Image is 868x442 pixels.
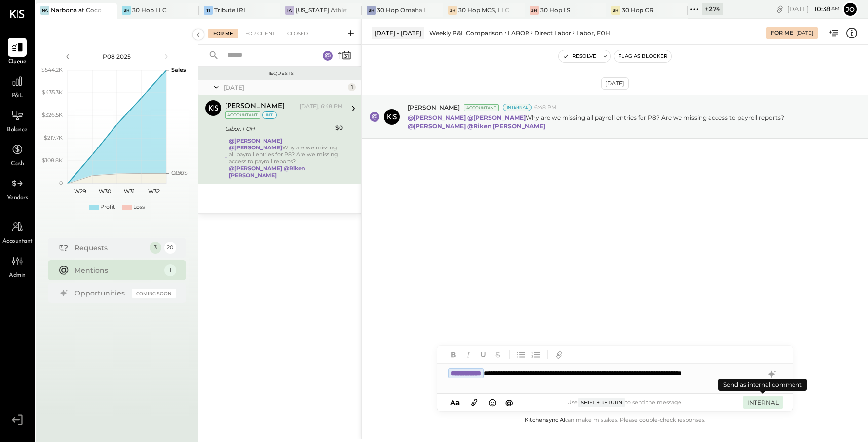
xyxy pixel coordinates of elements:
div: + 274 [702,3,723,15]
div: Requests [203,70,356,77]
a: Admin [0,252,34,280]
div: Accountant [225,111,260,119]
div: 1 [164,264,176,276]
button: Bold [447,348,460,361]
span: [PERSON_NAME] [408,103,460,111]
div: Loss [133,203,145,211]
div: For Client [240,29,280,38]
button: Aa [447,397,463,408]
strong: @Riken [PERSON_NAME] [467,122,545,130]
button: Ordered List [529,348,542,361]
div: 30 Hop CR [622,6,654,14]
div: Direct Labor [534,29,571,37]
text: W30 [98,188,111,195]
span: Queue [8,58,27,67]
div: Tribute IRL [214,6,247,14]
div: [DATE], 6:48 PM [300,103,343,110]
div: Closed [282,29,313,38]
a: Accountant [0,218,34,246]
button: @ [502,396,516,408]
strong: @Riken [PERSON_NAME] [229,165,305,179]
button: Jo [842,1,858,17]
div: [PERSON_NAME] [225,102,285,111]
div: int [262,111,277,119]
button: Flag as Blocker [614,50,671,62]
div: 3 [150,242,161,254]
strong: @[PERSON_NAME] [408,122,466,130]
div: [DATE] - [DATE] [372,27,424,39]
div: Labor, FOH [576,29,610,37]
span: P&L [12,92,23,101]
strong: @[PERSON_NAME] [229,144,282,151]
text: W29 [74,188,86,195]
div: Na [40,6,49,15]
div: 3H [367,6,376,15]
div: P08 2025 [75,52,159,61]
div: Opportunities [75,288,127,298]
div: 30 Hop Omaha LLC [377,6,428,14]
div: For Me [208,29,238,38]
strong: @[PERSON_NAME] [467,114,526,121]
div: Profit [100,203,115,211]
div: 1 [348,83,356,91]
a: Balance [0,106,34,135]
div: 30 Hop LLC [132,6,167,14]
span: Vendors [7,194,28,203]
button: INTERNAL [743,396,783,409]
div: copy link [775,4,785,14]
a: P&L [0,72,34,101]
text: Sales [171,66,186,73]
div: TI [204,6,213,15]
div: 3H [122,6,131,15]
div: [DATE] [787,4,840,14]
text: $217.7K [44,134,63,141]
div: IA [285,6,294,15]
button: Resolve [559,50,600,62]
div: 3H [611,6,620,15]
div: Send as internal comment [718,379,807,391]
div: 30 Hop MGS, LLC [458,6,509,14]
a: Cash [0,140,34,169]
div: Coming Soon [132,289,176,298]
div: 20 [164,242,176,254]
div: [DATE] [224,83,345,92]
text: Labor [171,169,186,176]
div: For Me [771,29,793,37]
span: a [455,398,460,407]
div: Why are we missing all payroll entries for P8? Are we missing access to payroll reports? [229,137,343,179]
strong: @[PERSON_NAME] [229,137,282,144]
a: Queue [0,38,34,67]
div: 3H [448,6,457,15]
text: $435.3K [42,89,63,96]
text: $544.2K [41,66,63,73]
span: Balance [7,126,28,135]
div: 3H [530,6,539,15]
div: $0 [335,123,343,133]
button: Unordered List [515,348,528,361]
span: 6:48 PM [534,104,557,111]
button: Underline [477,348,490,361]
div: Internal [503,104,532,111]
span: @ [505,398,513,407]
div: [DATE] [796,30,813,37]
span: Shift + Return [578,398,625,407]
div: [DATE] [601,77,629,90]
button: Italic [462,348,475,361]
span: Admin [9,271,26,280]
div: Weekly P&L Comparison [429,29,503,37]
div: 30 Hop LS [540,6,570,14]
button: Strikethrough [491,348,504,361]
text: $326.5K [42,111,63,118]
div: Narbona at Cocowalk LLC [51,6,102,14]
div: Use to send the message [516,398,733,407]
div: Accountant [464,104,499,111]
div: [US_STATE] Athletic Club [296,6,347,14]
button: Add URL [553,348,566,361]
span: Cash [11,160,24,169]
a: Vendors [0,174,34,203]
text: $108.8K [42,157,63,164]
div: LABOR [508,29,529,37]
text: W32 [148,188,160,195]
strong: @[PERSON_NAME] [408,114,466,121]
text: W31 [124,188,135,195]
